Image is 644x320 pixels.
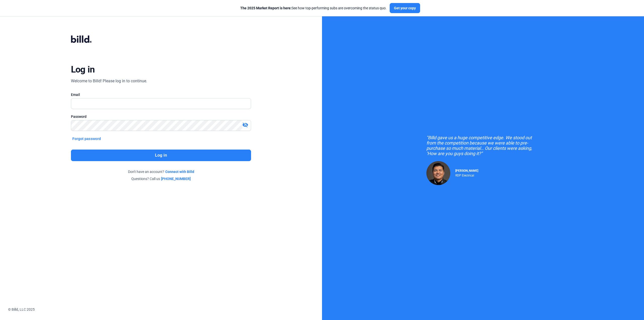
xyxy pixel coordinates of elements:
div: Log in [71,64,95,75]
button: Forgot password [71,136,103,141]
div: Don't have an account? [71,169,251,174]
mat-icon: visibility_off [242,122,248,128]
div: Questions? Call us [71,176,251,181]
div: "Billd gave us a huge competitive edge. We stood out from the competition because we were able to... [426,135,540,156]
span: The 2025 Market Report is here: [240,6,292,10]
a: Connect with Billd [165,169,194,174]
button: Log in [71,150,251,161]
div: RDP Electrical [455,172,478,177]
button: Get your copy [390,3,420,13]
img: Raul Pacheco [426,161,450,185]
div: Welcome to Billd! Please log in to continue. [71,78,147,84]
div: Password [71,114,251,119]
a: [PHONE_NUMBER] [161,176,191,181]
div: See how top-performing subs are overcoming the status quo. [240,6,387,11]
div: Email [71,92,251,97]
span: [PERSON_NAME] [455,169,478,172]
